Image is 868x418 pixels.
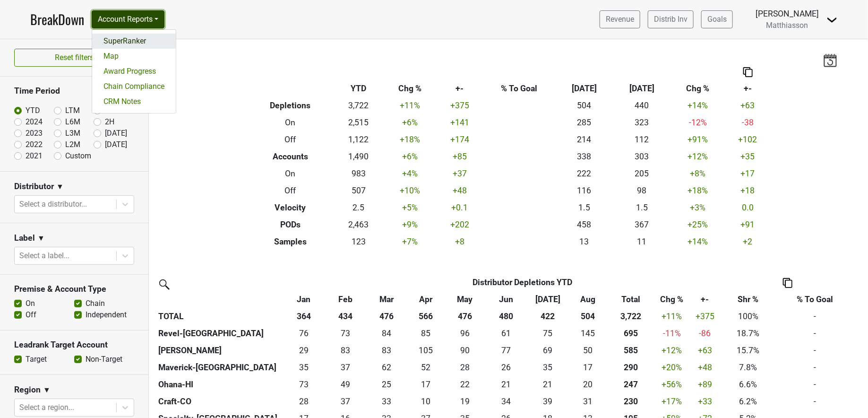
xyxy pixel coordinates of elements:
td: +11 % [383,97,437,114]
td: - [776,393,854,410]
td: 36.917 [325,393,366,410]
td: 76.582 [486,342,527,359]
th: Samples [246,233,335,250]
div: 35 [529,361,566,374]
th: 476 [366,308,408,325]
div: 62 [368,361,405,374]
div: 29 [285,344,322,357]
th: May: activate to sort column ascending [444,291,486,308]
th: [DATE] [555,80,613,97]
div: 83 [327,344,364,357]
td: 18.7% [721,325,776,342]
div: 230 [610,395,652,408]
th: Jun: activate to sort column ascending [486,291,527,308]
a: CRM Notes [92,94,176,109]
span: +11% [662,312,682,321]
div: 37 [327,361,364,374]
div: +33 [692,395,719,408]
th: TOTAL [156,308,283,325]
td: 2.5 [335,199,383,216]
td: +3 % [671,199,725,216]
td: +35 [725,148,771,165]
h3: Leadrank Target Account [14,340,134,350]
th: 695.335 [607,325,654,342]
th: 364 [283,308,325,325]
div: 22 [447,378,483,391]
td: 7.8% [721,359,776,376]
th: 585.167 [607,342,654,359]
td: +37 [437,165,483,182]
td: 72.75 [325,325,366,342]
td: 19 [444,393,486,410]
td: 9.583 [407,393,444,410]
img: last_updated_date [823,53,837,67]
td: +5 % [383,199,437,216]
td: 3,722 [335,97,383,114]
td: 34.584 [283,359,325,376]
div: 49 [327,378,364,391]
span: +375 [696,312,714,321]
button: Account Reports [92,10,164,28]
td: - [776,308,854,325]
div: 75 [529,327,566,340]
td: - [776,376,854,393]
div: 17 [571,361,605,374]
div: 105 [410,344,442,357]
td: - [776,342,854,359]
td: +141 [437,114,483,131]
td: 74.75 [527,325,568,342]
td: 84.418 [366,325,408,342]
td: 30.667 [568,393,607,410]
td: 39.335 [527,393,568,410]
div: 50 [571,344,605,357]
div: 31 [571,395,605,408]
div: 73 [285,378,322,391]
th: 434 [325,308,366,325]
td: +18 % [383,131,437,148]
label: 2H [105,116,114,128]
th: +- [437,80,483,97]
button: Reset filters [14,49,134,67]
td: 214 [555,131,613,148]
th: Off [246,182,335,199]
div: 19 [447,395,483,408]
td: - [776,359,854,376]
td: +10 % [383,182,437,199]
th: % To Goal [482,80,555,97]
td: +12 % [654,342,689,359]
td: +0.1 [437,199,483,216]
td: +7 % [383,233,437,250]
span: Matthiasson [766,21,808,30]
img: Copy to clipboard [743,67,753,77]
td: 13 [555,233,613,250]
th: Distributor Depletions YTD [325,274,721,291]
label: L2M [65,139,80,150]
td: 25.918 [486,359,527,376]
th: Revel-[GEOGRAPHIC_DATA] [156,325,283,342]
td: +18 % [671,182,725,199]
td: -38 [725,114,771,131]
label: Target [26,354,47,365]
div: 34 [488,395,525,408]
div: 73 [327,327,364,340]
th: Chg %: activate to sort column ascending [654,291,689,308]
td: 323 [613,114,671,131]
th: PODs [246,216,335,233]
td: 61.75 [366,359,408,376]
div: 21 [529,378,566,391]
th: 566 [407,308,444,325]
label: 2021 [26,150,43,162]
td: 32.5 [366,393,408,410]
td: 51.669 [407,359,444,376]
td: 285 [555,114,613,131]
td: 29.002 [283,342,325,359]
div: 145 [571,327,605,340]
label: [DATE] [105,128,127,139]
td: +12 % [671,148,725,165]
td: 303 [613,148,671,165]
label: YTD [26,105,40,116]
td: 105.249 [407,342,444,359]
th: 476 [444,308,486,325]
td: 116 [555,182,613,199]
td: +8 [437,233,483,250]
